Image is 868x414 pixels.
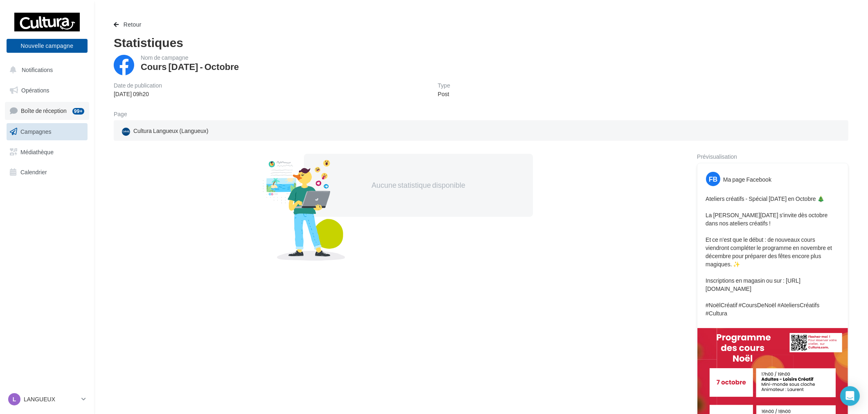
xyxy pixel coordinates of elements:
[114,111,134,117] div: Page
[72,108,84,115] div: 99+
[22,66,53,73] span: Notifications
[141,62,239,71] div: Cours [DATE] - Octobre
[141,55,239,61] div: Nom de campagne
[5,164,89,181] a: Calendrier
[5,61,86,79] button: Notifications
[840,386,860,406] div: Open Intercom Messenger
[114,90,162,98] div: [DATE] 09h20
[114,83,162,88] div: Date de publication
[5,82,89,99] a: Opérations
[20,128,52,135] span: Campagnes
[124,21,142,28] span: Retour
[13,395,16,403] span: L
[706,195,840,317] p: Ateliers créatifs - Spécial [DATE] en Octobre 🎄 La [PERSON_NAME][DATE] s'invite dès octobre dans ...
[114,36,848,48] div: Statistiques
[438,90,450,98] div: Post
[438,83,450,88] div: Type
[697,154,848,160] div: Prévisualisation
[24,395,78,403] p: LANGUEUX
[20,169,47,175] span: Calendrier
[114,20,145,29] button: Retour
[20,148,54,155] span: Médiathèque
[723,175,771,184] div: Ma page Facebook
[7,391,88,407] a: L LANGUEUX
[5,123,89,140] a: Campagnes
[5,144,89,161] a: Médiathèque
[120,125,210,137] div: Cultura Langueux (Langueux)
[706,172,720,186] div: FB
[330,180,507,191] div: Aucune statistique disponible
[21,87,49,94] span: Opérations
[21,107,67,114] span: Boîte de réception
[5,102,89,119] a: Boîte de réception99+
[7,39,88,53] button: Nouvelle campagne
[120,125,361,137] a: Cultura Langueux (Langueux)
